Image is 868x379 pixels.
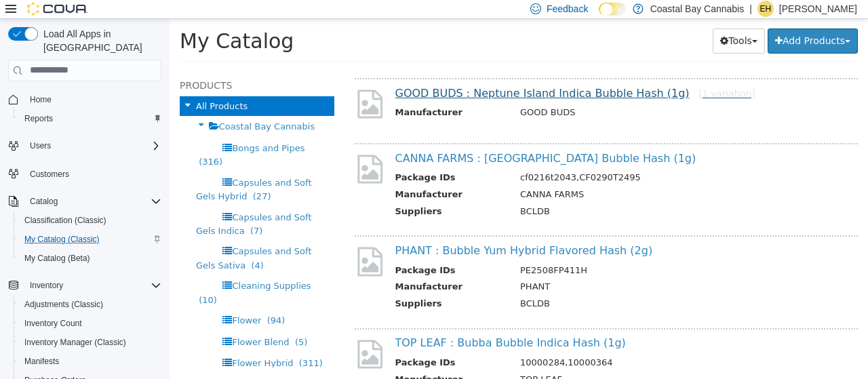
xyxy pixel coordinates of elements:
[10,10,124,34] span: My Catalog
[30,196,58,207] span: Catalog
[24,234,100,245] span: My Catalog (Classic)
[779,1,857,17] p: [PERSON_NAME]
[14,314,167,333] button: Inventory Count
[185,134,216,167] img: missing-image.png
[24,165,161,182] span: Customers
[24,138,161,154] span: Users
[3,276,167,295] button: Inventory
[98,296,116,306] span: (94)
[29,138,53,148] span: (316)
[19,296,108,313] a: Adjustments (Classic)
[19,353,161,370] span: Manifests
[19,111,161,127] span: Reports
[14,352,167,371] button: Manifests
[62,339,123,349] span: Flower Hybrid
[226,169,341,186] th: Manufacturer
[547,2,588,16] span: Feedback
[226,133,527,146] a: CANNA FARMS : [GEOGRAPHIC_DATA] Bubble Hash (1g)
[62,124,135,134] span: Bongs and Pipes
[81,241,94,252] span: (4)
[19,296,161,313] span: Adjustments (Classic)
[24,356,59,367] span: Manifests
[543,9,595,35] button: Tools
[19,315,161,332] span: Inventory Count
[62,262,141,272] span: Cleaning Supplies
[185,319,216,352] img: missing-image.png
[650,1,745,17] p: Coastal Bay Cannabis
[340,152,686,169] td: cf0216t2043,CF0290T2495
[226,68,586,81] a: GOOD BUDS : Neptune Island Indica Bubble Hash (1g)[1 variation]
[24,113,53,124] span: Reports
[598,9,688,35] button: Add Products
[226,186,341,203] th: Suppliers
[599,3,625,16] input: Dark Mode
[757,1,774,17] div: Emily Hendriks
[14,109,167,128] button: Reports
[340,245,686,262] td: PE2508FP411H
[30,169,69,180] span: Customers
[24,253,90,264] span: My Catalog (Beta)
[340,169,686,186] td: CANNA FARMS
[26,82,78,92] span: All Products
[50,102,145,113] span: Coastal Bay Cannabis
[185,68,216,102] img: missing-image.png
[226,87,341,104] th: Manufacturer
[226,278,341,295] th: Suppliers
[226,225,484,238] a: PHANT : Bubble Yum Hybrid Flavored Hash (2g)
[226,317,456,330] a: TOP LEAF : Bubba Bubble Indica Hash (1g)
[24,277,68,294] button: Inventory
[340,186,686,203] td: BCLDB
[30,280,63,291] span: Inventory
[340,354,686,371] td: TOP LEAF
[19,111,58,127] a: Reports
[24,166,75,182] a: Customers
[19,334,132,351] a: Inventory Manager (Classic)
[125,318,138,328] span: (5)
[19,250,161,266] span: My Catalog (Beta)
[3,192,167,211] button: Catalog
[19,212,161,228] span: Classification (Classic)
[29,276,47,286] span: (10)
[24,138,56,154] button: Users
[19,334,161,351] span: Inventory Manager (Classic)
[24,193,63,210] button: Catalog
[19,231,161,247] span: My Catalog (Classic)
[14,333,167,352] button: Inventory Manager (Classic)
[19,250,96,266] a: My Catalog (Beta)
[24,215,106,226] span: Classification (Classic)
[3,136,167,155] button: Users
[14,295,167,314] button: Adjustments (Classic)
[130,339,153,349] span: (311)
[340,278,686,295] td: BCLDB
[226,245,341,262] th: Package IDs
[24,299,103,310] span: Adjustments (Classic)
[81,207,93,217] span: (7)
[19,231,105,247] a: My Catalog (Classic)
[26,193,142,217] span: Capsules and Soft Gels Indica
[24,318,82,329] span: Inventory Count
[226,337,341,354] th: Package IDs
[14,230,167,249] button: My Catalog (Classic)
[19,212,112,228] a: Classification (Classic)
[749,1,752,17] p: |
[226,152,341,169] th: Package IDs
[26,227,142,251] span: Capsules and Soft Gels Sativa
[24,91,161,108] span: Home
[26,159,142,182] span: Capsules and Soft Gels Hybrid
[760,1,772,17] span: EH
[62,318,119,328] span: Flower Blend
[19,315,87,332] a: Inventory Count
[24,193,161,210] span: Catalog
[340,261,686,278] td: PHANT
[3,89,167,109] button: Home
[340,87,686,104] td: GOOD BUDS
[30,94,52,105] span: Home
[38,27,161,54] span: Load All Apps in [GEOGRAPHIC_DATA]
[30,140,51,151] span: Users
[24,277,161,294] span: Inventory
[226,261,341,278] th: Manufacturer
[27,2,88,16] img: Cova
[3,163,167,183] button: Customers
[529,69,586,80] small: [1 variation]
